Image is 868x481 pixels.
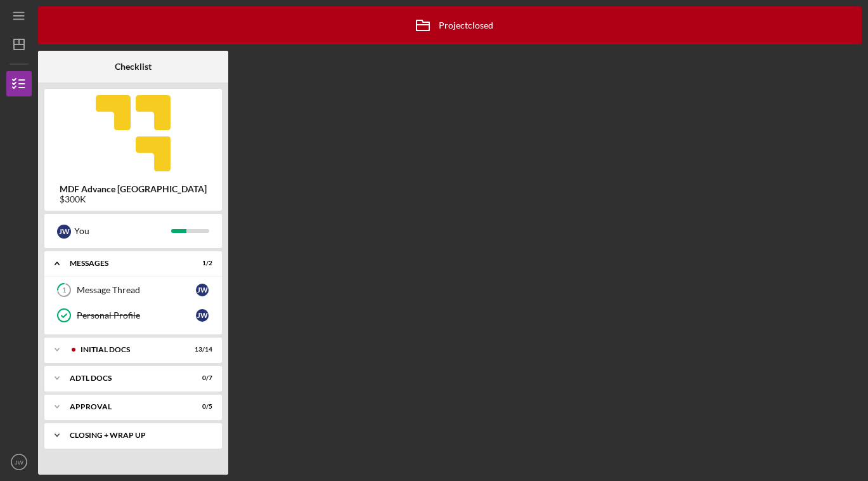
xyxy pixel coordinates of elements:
[77,285,196,295] div: Message Thread
[115,62,152,72] b: Checklist
[57,225,71,239] div: J W
[190,403,212,411] div: 0 / 5
[196,309,209,322] div: J W
[60,194,207,204] div: $300K
[62,286,66,294] tspan: 1
[70,374,181,382] div: Adtl Docs
[81,346,181,353] div: Initial Docs
[44,95,222,171] img: Product logo
[190,260,212,267] div: 1 / 2
[407,10,493,41] div: Project closed
[77,310,196,320] div: Personal Profile
[190,374,212,382] div: 0 / 7
[70,403,181,411] div: Approval
[51,277,216,303] a: 1Message ThreadJW
[74,220,171,242] div: You
[60,184,207,194] b: MDF Advance [GEOGRAPHIC_DATA]
[196,284,209,296] div: J W
[70,432,206,439] div: Closing + Wrap Up
[6,449,32,475] button: JW
[15,459,24,466] text: JW
[51,303,216,328] a: Personal ProfileJW
[70,260,181,267] div: Messages
[190,346,212,353] div: 13 / 14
